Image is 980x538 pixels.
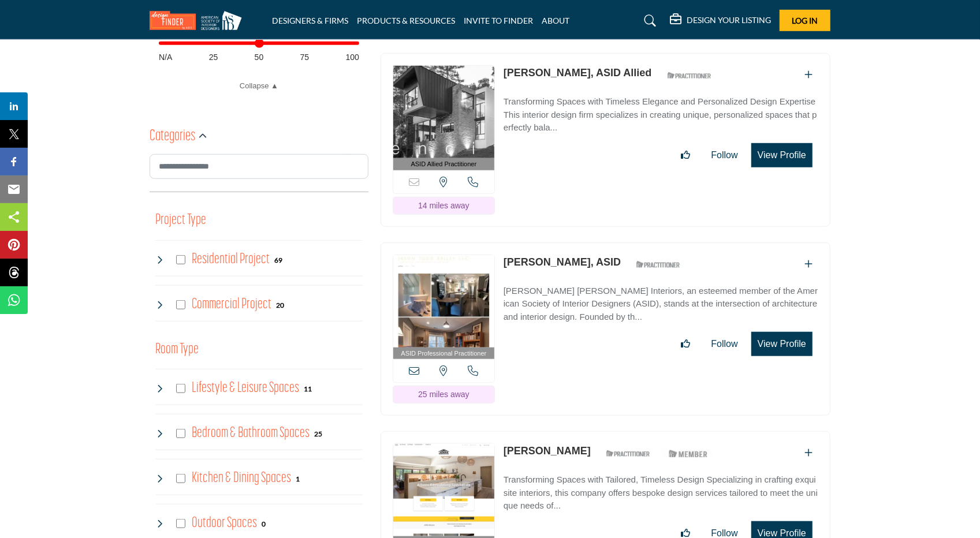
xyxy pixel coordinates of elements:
a: Add To List [804,448,813,458]
a: Add To List [804,70,813,80]
img: ASID Qualified Practitioners Badge Icon [632,257,684,272]
button: Log In [780,10,830,31]
a: PRODUCTS & RESOURCES [357,16,455,25]
a: [PERSON_NAME] [PERSON_NAME] Interiors, an esteemed member of the American Society of Interior Des... [504,278,818,324]
b: 25 [315,430,323,438]
img: Sarah Harrison [393,444,494,536]
h2: Categories [150,126,195,147]
div: 11 Results For Lifestyle & Leisure Spaces [304,383,312,394]
span: 75 [300,51,310,63]
button: Like listing [674,332,698,356]
img: ASID Qualified Practitioners Badge Icon [602,446,654,461]
a: DESIGNERS & FIRMS [272,16,348,25]
button: View Profile [751,143,813,167]
p: Ali Knox, ASID Allied [504,65,652,81]
button: Follow [704,144,746,167]
h4: Lifestyle & Leisure Spaces: Lifestyle & Leisure Spaces [192,378,300,398]
b: 20 [277,301,285,309]
p: [PERSON_NAME] [PERSON_NAME] Interiors, an esteemed member of the American Society of Interior Des... [504,285,818,324]
img: Ali Knox, ASID Allied [393,66,494,158]
input: Select Bedroom & Bathroom Spaces checkbox [176,429,185,438]
span: 14 miles away [418,201,469,210]
img: ASID Qualified Practitioners Badge Icon [663,68,715,83]
input: Search Category [150,154,368,179]
div: DESIGN YOUR LISTING [670,14,771,28]
span: ASID Professional Practitioner [401,349,486,358]
input: Select Residential Project checkbox [176,255,185,264]
input: Select Kitchen & Dining Spaces checkbox [176,474,185,483]
div: 1 Results For Kitchen & Dining Spaces [296,473,300,484]
a: Transforming Spaces with Tailored, Timeless Design Specializing in crafting exquisite interiors, ... [504,466,818,513]
p: Transforming Spaces with Timeless Elegance and Personalized Design Expertise This interior design... [504,95,818,134]
img: Jason Bailey, ASID [393,255,494,348]
span: ASID Allied Practitioner [411,159,477,169]
a: Collapse ▲ [159,80,359,92]
img: Site Logo [150,11,248,30]
span: 25 miles away [418,390,469,399]
a: ASID Professional Practitioner [393,255,494,360]
div: 25 Results For Bedroom & Bathroom Spaces [315,428,323,439]
input: Select Outdoor Spaces checkbox [176,519,185,528]
div: 20 Results For Commercial Project [277,300,285,310]
h4: Kitchen & Dining Spaces: Kitchen & Dining Spaces [192,468,292,488]
button: View Profile [751,332,813,356]
div: 69 Results For Residential Project [275,255,283,265]
a: [PERSON_NAME], ASID Allied [504,67,652,79]
b: 1 [296,475,300,483]
button: Like listing [674,144,698,167]
b: 0 [262,520,266,528]
h5: DESIGN YOUR LISTING [687,15,771,25]
a: ABOUT [542,16,569,25]
a: Add To List [804,259,813,269]
input: Select Commercial Project checkbox [176,300,185,309]
b: 11 [304,385,312,393]
p: Sarah Harrison [504,443,591,459]
p: Transforming Spaces with Tailored, Timeless Design Specializing in crafting exquisite interiors, ... [504,473,818,513]
img: ASID Members Badge Icon [662,446,714,461]
span: 50 [255,51,264,63]
span: N/A [159,51,172,63]
a: ASID Allied Practitioner [393,66,494,170]
span: 100 [346,51,359,63]
a: [PERSON_NAME], ASID [504,256,621,268]
a: INVITE TO FINDER [464,16,533,25]
p: Jason Bailey, ASID [504,255,621,270]
b: 69 [275,256,283,264]
div: 0 Results For Outdoor Spaces [262,518,266,529]
h4: Bedroom & Bathroom Spaces: Bedroom & Bathroom Spaces [192,423,310,443]
h4: Residential Project: Types of projects range from simple residential renovations to highly comple... [192,249,270,270]
a: Transforming Spaces with Timeless Elegance and Personalized Design Expertise This interior design... [504,88,818,134]
button: Follow [704,332,746,356]
h4: Commercial Project: Involve the design, construction, or renovation of spaces used for business p... [192,294,272,315]
a: Search [634,12,664,30]
input: Select Lifestyle & Leisure Spaces checkbox [176,384,185,393]
h4: Outdoor Spaces: Outdoor Spaces [192,513,258,533]
span: Log In [792,16,818,25]
button: Project Type [155,210,206,231]
span: 25 [209,51,218,63]
a: [PERSON_NAME] [504,445,591,457]
button: Room Type [155,339,199,361]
